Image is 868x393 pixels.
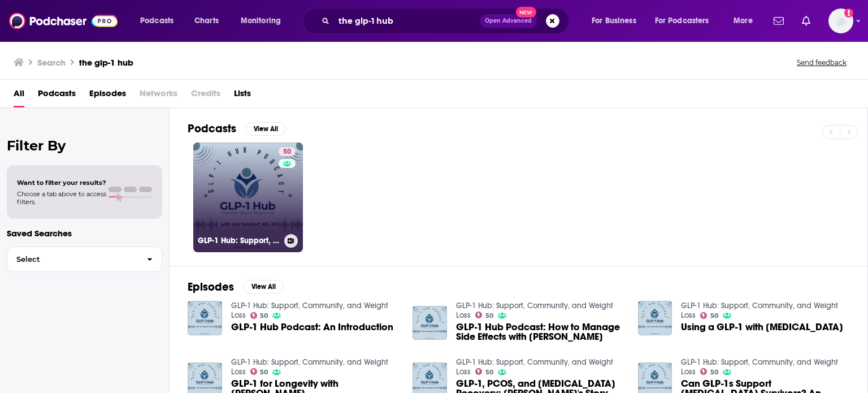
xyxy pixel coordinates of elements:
span: Choose a tab above to access filters. [17,190,106,206]
span: Podcasts [140,13,173,29]
span: Select [7,256,138,263]
img: User Profile [828,8,853,33]
img: GLP-1 Hub Podcast: How to Manage Side Effects with Dr. Harry Oken [413,306,447,340]
span: 50 [485,313,493,318]
span: Logged in as N0elleB7 [828,8,853,33]
a: Show notifications dropdown [797,11,815,31]
span: For Business [592,13,636,29]
span: Networks [140,84,177,107]
span: Using a GLP-1 with [MEDICAL_DATA] [681,322,843,332]
a: Charts [187,12,225,30]
a: 50 [475,312,493,318]
a: 50 [279,147,296,156]
span: Charts [194,13,219,29]
a: GLP-1 Hub: Support, Community, and Weight Loss [231,301,388,320]
h3: GLP-1 Hub: Support, Community, and Weight Loss [198,236,280,245]
span: New [516,7,536,18]
a: Using a GLP-1 with Type 1 Diabetes [681,322,843,332]
img: Podchaser - Follow, Share and Rate Podcasts [9,10,118,32]
span: More [734,13,753,29]
span: For Podcasters [655,13,709,29]
span: Want to filter your results? [17,179,106,187]
span: 50 [283,146,291,158]
span: 50 [260,370,268,375]
button: open menu [233,12,296,30]
h3: Search [37,57,66,68]
button: open menu [648,12,726,30]
img: Using a GLP-1 with Type 1 Diabetes [638,301,672,335]
button: Open AdvancedNew [480,14,537,28]
a: GLP-1 Hub: Support, Community, and Weight Loss [681,301,838,320]
a: Episodes [89,84,126,107]
span: 50 [710,370,718,375]
a: GLP-1 Hub Podcast: How to Manage Side Effects with Dr. Harry Oken [456,322,624,342]
a: 50 [250,368,268,375]
h2: Podcasts [188,122,236,136]
img: GLP-1 Hub Podcast: An Introduction [188,301,222,335]
h2: Filter By [7,137,162,154]
a: GLP-1 Hub: Support, Community, and Weight Loss [231,357,388,377]
button: open menu [584,12,650,30]
h3: the glp-1 hub [79,57,133,68]
span: 50 [710,313,718,318]
h2: Episodes [188,280,234,294]
button: Show profile menu [828,8,853,33]
div: Search podcasts, credits, & more... [314,8,580,34]
button: View All [245,122,286,136]
a: 50GLP-1 Hub: Support, Community, and Weight Loss [193,142,303,252]
button: Send feedback [793,58,850,67]
a: 50 [700,312,718,319]
span: GLP-1 Hub Podcast: How to Manage Side Effects with [PERSON_NAME] [456,322,624,342]
span: Open Advanced [485,18,532,24]
a: PodcastsView All [188,122,286,136]
button: View All [243,280,284,293]
a: EpisodesView All [188,280,284,294]
a: GLP-1 Hub: Support, Community, and Weight Loss [456,357,613,377]
a: Podcasts [38,84,76,107]
span: 50 [260,313,268,318]
a: Show notifications dropdown [769,11,788,31]
input: Search podcasts, credits, & more... [334,12,480,30]
a: 50 [475,368,493,375]
p: Saved Searches [7,228,162,239]
button: Select [7,247,162,272]
a: 50 [250,312,268,319]
button: open menu [132,12,188,30]
a: GLP-1 Hub: Support, Community, and Weight Loss [681,357,838,377]
span: Credits [191,84,220,107]
span: 50 [485,370,493,375]
button: open menu [726,12,767,30]
a: Lists [234,84,251,107]
a: 50 [700,368,718,375]
span: Monitoring [241,13,281,29]
a: All [14,84,24,107]
svg: Add a profile image [844,8,853,18]
a: GLP-1 Hub Podcast: An Introduction [231,322,393,332]
a: GLP-1 Hub: Support, Community, and Weight Loss [456,301,613,320]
